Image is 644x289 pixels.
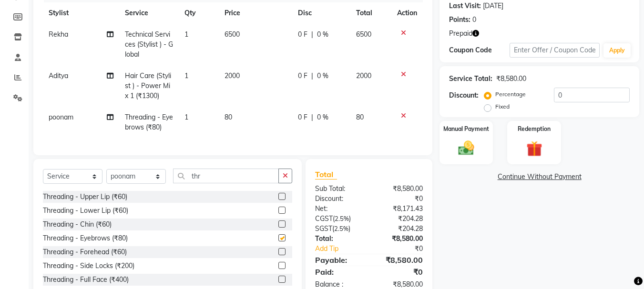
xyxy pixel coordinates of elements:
[49,30,68,39] span: Rekha
[308,214,369,224] div: ( )
[317,112,328,122] span: 0 %
[298,30,307,40] span: 0 F
[308,204,369,214] div: Net:
[179,2,218,24] th: Qty
[225,113,232,121] span: 80
[43,219,112,229] div: Threading - Chin (₹60)
[308,194,369,204] div: Discount:
[317,30,328,40] span: 0 %
[184,30,188,39] span: 1
[317,71,328,81] span: 0 %
[379,244,430,254] div: ₹0
[298,71,307,81] span: 0 F
[49,113,73,121] span: poonam
[43,247,127,257] div: Threading - Forehead (₹60)
[369,184,430,194] div: ₹8,580.00
[443,125,489,133] label: Manual Payment
[510,43,600,58] input: Enter Offer / Coupon Code
[311,112,313,122] span: |
[298,112,307,122] span: 0 F
[315,224,332,233] span: SGST
[125,113,173,131] span: Threading - Eyebrows (₹80)
[43,233,128,243] div: Threading - Eyebrows (₹80)
[449,1,481,11] div: Last Visit:
[292,2,350,24] th: Disc
[369,254,430,266] div: ₹8,580.00
[49,71,68,80] span: Aditya
[225,71,240,80] span: 2000
[308,244,379,254] a: Add Tip
[369,204,430,214] div: ₹8,171.43
[518,125,551,133] label: Redemption
[43,275,129,285] div: Threading - Full Face (₹400)
[125,30,173,59] span: Technical Services (Stylist ) - Global
[125,71,171,100] span: Hair Care (Stylist ) - Power Mix 1 (₹1300)
[308,224,369,234] div: ( )
[449,74,492,84] div: Service Total:
[184,71,188,80] span: 1
[495,90,526,99] label: Percentage
[449,90,479,100] div: Discount:
[335,215,349,222] span: 2.5%
[603,43,631,58] button: Apply
[308,254,369,266] div: Payable:
[369,214,430,224] div: ₹204.28
[496,74,526,84] div: ₹8,580.00
[453,139,479,157] img: _cash.svg
[119,2,179,24] th: Service
[173,169,279,183] input: Search or Scan
[441,172,637,182] a: Continue Without Payment
[369,224,430,234] div: ₹204.28
[449,45,509,55] div: Coupon Code
[219,2,292,24] th: Price
[369,234,430,244] div: ₹8,580.00
[350,2,392,24] th: Total
[43,2,119,24] th: Stylist
[43,261,134,271] div: Threading - Side Locks (₹200)
[391,2,423,24] th: Action
[483,1,503,11] div: [DATE]
[369,266,430,278] div: ₹0
[311,71,313,81] span: |
[225,30,240,39] span: 6500
[184,113,188,121] span: 1
[472,15,476,25] div: 0
[495,102,510,111] label: Fixed
[311,30,313,40] span: |
[43,192,127,202] div: Threading - Upper Lip (₹60)
[308,184,369,194] div: Sub Total:
[43,206,128,216] div: Threading - Lower Lip (₹60)
[356,30,371,39] span: 6500
[308,234,369,244] div: Total:
[449,29,472,39] span: Prepaid
[356,71,371,80] span: 2000
[315,169,337,179] span: Total
[334,225,348,232] span: 2.5%
[308,266,369,278] div: Paid:
[521,139,547,159] img: _gift.svg
[315,214,333,223] span: CGST
[369,194,430,204] div: ₹0
[449,15,470,25] div: Points:
[356,113,364,121] span: 80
